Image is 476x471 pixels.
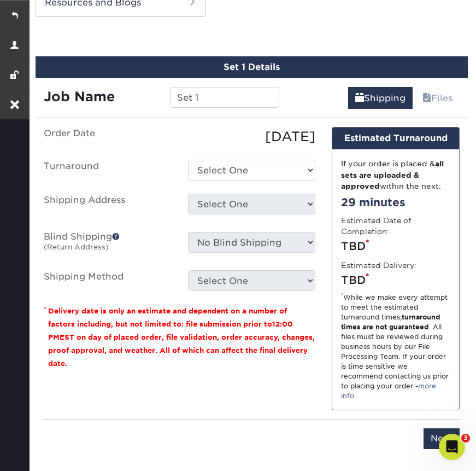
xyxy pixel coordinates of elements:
label: Shipping Method [36,270,180,291]
div: Set 1 Details [36,56,468,78]
label: Blind Shipping [36,232,180,257]
a: Shipping [348,87,413,109]
label: Estimated Delivery: [341,260,416,271]
div: TBD [341,238,450,254]
a: more info [341,382,436,400]
label: Turnaround [36,160,180,181]
input: Next [424,428,460,449]
span: files [422,93,431,103]
strong: all sets are uploaded & approved [341,159,444,190]
span: shipping [355,93,364,103]
small: (Return Address) [44,243,109,251]
div: 29 minutes [341,194,450,211]
div: Estimated Turnaround [332,127,459,149]
a: Files [415,87,460,109]
small: Delivery date is only an estimate and dependent on a number of factors including, but not limited... [48,307,315,368]
div: TBD [341,272,450,288]
label: Estimated Date of Completion: [341,215,450,237]
span: 3 [461,434,470,443]
input: Enter a job name [170,87,280,108]
strong: Job Name [44,89,115,104]
strong: turnaround times are not guaranteed [341,313,440,331]
div: If your order is placed & within the next: [341,158,450,191]
iframe: Intercom live chat [439,434,465,460]
div: While we make every attempt to meet the estimated turnaround times; . All files must be reviewed ... [341,293,450,401]
label: Order Date [36,127,180,147]
label: Shipping Address [36,194,180,219]
div: [DATE] [180,127,324,147]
